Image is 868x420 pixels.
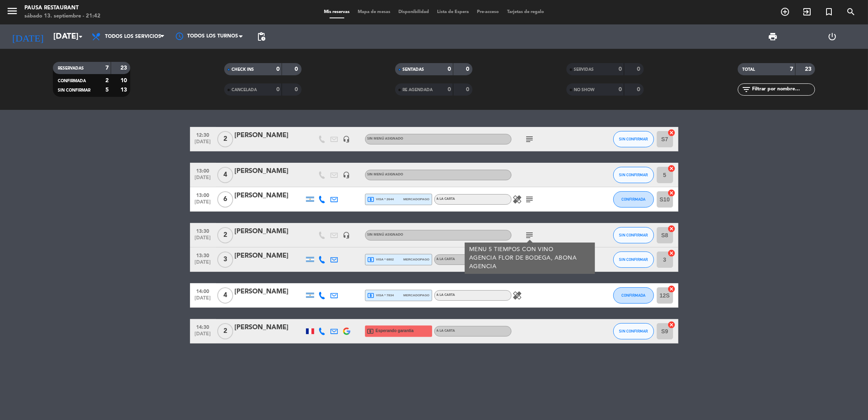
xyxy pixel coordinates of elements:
button: SIN CONFIRMAR [613,323,654,339]
span: 14:30 [193,322,213,331]
strong: 0 [466,87,471,92]
i: cancel [668,285,676,293]
div: [PERSON_NAME] [235,226,304,237]
strong: 0 [276,87,280,92]
div: [PERSON_NAME] [235,166,304,177]
strong: 0 [637,66,642,72]
i: exit_to_app [802,7,812,17]
span: SIN CONFIRMAR [58,88,90,92]
strong: 23 [805,66,813,72]
strong: 0 [276,66,280,72]
div: [PERSON_NAME] [235,322,304,333]
span: CONFIRMADA [621,293,645,297]
span: [DATE] [193,260,213,269]
span: A LA CARTA [437,258,455,261]
i: subject [525,134,535,144]
span: A LA CARTA [437,329,455,332]
span: A LA CARTA [437,293,455,297]
span: [DATE] [193,139,213,149]
i: cancel [668,189,676,197]
i: headset_mic [343,232,350,239]
span: 14:00 [193,286,213,295]
i: cancel [668,321,676,329]
span: [DATE] [193,199,213,209]
strong: 10 [120,78,129,83]
i: local_atm [367,328,374,335]
span: 13:00 [193,166,213,175]
span: CONFIRMADA [621,197,645,201]
span: 2 [217,323,233,339]
i: add_circle_outline [780,7,790,17]
button: menu [6,5,18,20]
span: 4 [217,167,233,183]
span: Sin menú asignado [367,137,404,140]
img: google-logo.png [343,328,350,335]
i: arrow_drop_down [76,32,85,42]
div: [PERSON_NAME] [235,190,304,201]
span: 3 [217,252,233,268]
span: Tarjetas de regalo [503,10,548,14]
span: [DATE] [193,175,213,184]
i: cancel [668,164,676,173]
div: LOG OUT [802,24,862,49]
span: SIN CONFIRMAR [619,257,648,262]
i: healing [513,291,523,300]
strong: 7 [790,66,793,72]
span: Disponibilidad [394,10,433,14]
i: healing [513,195,523,204]
i: turned_in_not [824,7,834,17]
i: search [846,7,856,17]
button: SIN CONFIRMAR [613,167,654,183]
span: 4 [217,287,233,304]
button: SIN CONFIRMAR [613,227,654,243]
span: 13:00 [193,190,213,199]
i: [DATE] [6,28,49,46]
span: visa * 2644 [367,196,394,203]
i: power_settings_new [827,32,837,42]
span: Sin menú asignado [367,173,404,176]
strong: 13 [120,87,129,93]
span: CANCELADA [232,88,257,92]
strong: 7 [105,65,109,71]
span: Mis reservas [320,10,354,14]
span: Mapa de mesas [354,10,394,14]
div: [PERSON_NAME] [235,287,304,297]
button: SIN CONFIRMAR [613,252,654,268]
span: SENTADAS [402,68,424,72]
i: local_atm [367,292,375,299]
strong: 5 [105,87,109,93]
span: A LA CARTA [437,197,455,201]
div: MENU 5 TIEMPOS CON VINO AGENCIA FLOR DE BODEGA, ABONA AGENCIA [469,245,590,271]
i: headset_mic [343,171,350,179]
span: SIN CONFIRMAR [619,173,648,177]
strong: 0 [619,87,622,92]
span: 2 [217,131,233,147]
span: print [768,32,778,42]
i: subject [525,230,535,240]
span: 13:30 [193,226,213,235]
strong: 0 [448,66,451,72]
span: RE AGENDADA [402,88,433,92]
i: local_atm [367,196,375,203]
span: SIN CONFIRMAR [619,233,648,237]
span: 2 [217,227,233,243]
span: SIN CONFIRMAR [619,137,648,141]
strong: 0 [448,87,451,92]
i: cancel [668,249,676,257]
span: mercadopago [403,257,429,262]
strong: 0 [466,66,471,72]
strong: 0 [295,87,300,92]
span: Todos los servicios [105,34,161,39]
span: visa * 6802 [367,256,394,263]
span: mercadopago [403,293,429,298]
span: pending_actions [256,32,266,42]
strong: 0 [637,87,642,92]
span: [DATE] [193,235,213,245]
span: 13:30 [193,250,213,260]
i: subject [525,195,535,204]
span: RESERVADAS [58,66,84,70]
i: filter_list [742,85,752,94]
i: cancel [668,225,676,233]
div: sábado 13. septiembre - 21:42 [24,12,101,20]
span: Esperando garantía [376,328,413,334]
